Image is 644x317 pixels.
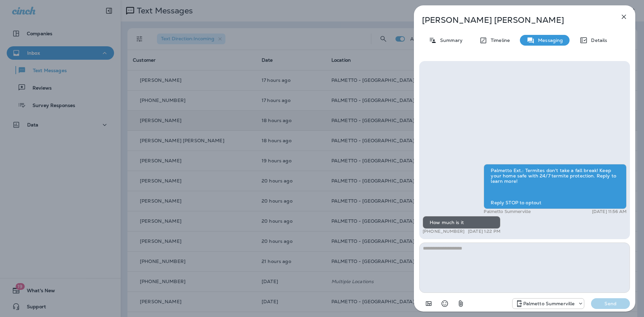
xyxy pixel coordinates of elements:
[484,209,531,214] p: Palmetto Summerville
[588,38,607,43] p: Details
[423,216,500,229] div: How much is it
[523,301,575,306] p: Palmetto Summerville
[422,15,605,25] p: [PERSON_NAME] [PERSON_NAME]
[468,229,500,234] p: [DATE] 1:22 PM
[437,38,463,43] p: Summary
[487,38,510,43] p: Timeline
[592,209,627,214] p: [DATE] 11:56 AM
[513,300,584,308] div: +1 (843) 594-2691
[484,164,627,209] div: Palmetto Ext.: Termites don't take a fall break! Keep your home safe with 24/7 termite protection...
[438,297,451,310] button: Select an emoji
[423,229,465,234] p: [PHONE_NUMBER]
[422,297,435,310] button: Add in a premade template
[535,38,563,43] p: Messaging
